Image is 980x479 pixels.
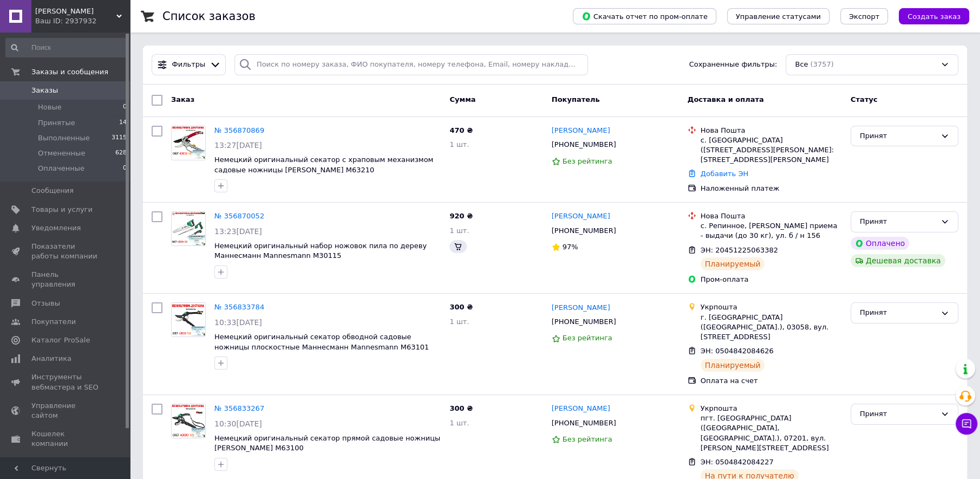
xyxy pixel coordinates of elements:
div: Оплачено [851,237,909,250]
span: 1 шт. [449,226,469,235]
span: Принятые [38,118,75,128]
input: Поиск по номеру заказа, ФИО покупателя, номеру телефона, Email, номеру накладной [234,54,588,75]
img: Фото товару [172,212,205,245]
span: Кошелек компании [31,429,100,449]
div: пгт. [GEOGRAPHIC_DATA] ([GEOGRAPHIC_DATA], [GEOGRAPHIC_DATA].), 07201, вул. [PERSON_NAME][STREET_... [701,413,842,453]
div: Оплата на счет [701,376,842,386]
a: Создать заказ [888,12,969,20]
span: Экспорт [849,12,879,21]
span: Товары и услуги [31,205,93,215]
span: 3115 [112,133,127,143]
span: Скачать отчет по пром-оплате [582,11,708,21]
span: 10:33[DATE] [214,318,262,327]
img: Фото товару [172,303,205,336]
span: Все [795,60,808,70]
h1: Список заказов [162,10,256,23]
div: Дешевая доставка [851,254,945,267]
span: Статус [851,95,878,103]
div: с. [GEOGRAPHIC_DATA] ([STREET_ADDRESS][PERSON_NAME]: [STREET_ADDRESS][PERSON_NAME] [701,135,842,165]
span: Без рейтинга [563,435,612,443]
div: Нова Пошта [701,211,842,221]
span: Создать заказ [907,12,961,21]
div: Принят [860,307,936,319]
a: [PERSON_NAME] [552,211,610,222]
span: 1 шт. [449,318,469,326]
span: Заказы [31,86,58,95]
a: Немецкий оригинальный набор ножовок пила по дереву Маннесманн Mannesmann M30115 [214,242,427,260]
span: Инструменты вебмастера и SEO [31,372,100,392]
div: Принят [860,216,936,228]
a: Немецкий оригинальный секатор обводной садовые ножницы плоскостные Маннесманн Mannesmann M63101 [214,333,429,351]
a: Фото товару [171,302,206,337]
div: Планируемый [701,257,765,270]
div: [PHONE_NUMBER] [550,138,618,152]
a: Добавить ЭН [701,170,748,178]
span: Немецкий оригинальный секатор с храповым механизмом садовые ножницы [PERSON_NAME] M63210 [214,156,433,174]
span: 10:30[DATE] [214,419,262,428]
a: Немецкий оригинальный секатор прямой садовые ножницы [PERSON_NAME] M63100 [214,434,440,452]
span: Сохраненные фильтры: [689,60,778,70]
a: № 356870052 [214,212,264,220]
a: [PERSON_NAME] [552,303,610,313]
span: 97% [563,243,578,251]
button: Чат с покупателем [956,413,977,435]
span: 14 [119,118,127,128]
div: с. Репинное, [PERSON_NAME] приема - выдачи (до 30 кг), ул. б / н 156 [701,221,842,241]
button: Создать заказ [899,8,969,24]
button: Скачать отчет по пром-оплате [573,8,716,24]
div: Планируемый [701,359,765,372]
span: Сумма [449,95,475,103]
span: Без рейтинга [563,157,612,165]
span: Уведомления [31,223,81,233]
a: № 356833784 [214,303,264,311]
span: Управление сайтом [31,401,100,420]
span: ЭН: 0504842084227 [701,458,774,466]
span: Управление статусами [736,12,821,21]
div: Наложенный платеж [701,184,842,193]
div: [PHONE_NUMBER] [550,224,618,238]
span: ЭН: 20451225063382 [701,246,778,254]
span: 470 ₴ [449,126,473,134]
div: Нова Пошта [701,126,842,135]
span: Показатели работы компании [31,242,100,261]
span: 300 ₴ [449,303,473,311]
span: Панель управления [31,270,100,289]
span: 0 [123,102,127,112]
a: [PERSON_NAME] [552,126,610,136]
div: Укрпошта [701,404,842,413]
span: 1 шт. [449,419,469,427]
span: Каталог ProSale [31,335,90,345]
span: Фильтры [172,60,206,70]
span: Покупатель [552,95,600,103]
span: Новые [38,102,62,112]
span: МАННЕСМАНН МАРКЕТ [35,7,116,16]
a: № 356833267 [214,404,264,412]
div: Пром-оплата [701,275,842,284]
span: Без рейтинга [563,334,612,342]
span: Отмененные [38,148,85,158]
span: Заказы и сообщения [31,67,108,77]
span: Аналитика [31,354,71,364]
span: Сообщения [31,186,74,196]
a: Фото товару [171,404,206,438]
div: Укрпошта [701,302,842,312]
span: 920 ₴ [449,212,473,220]
span: Выполненные [38,133,90,143]
span: (3757) [810,60,833,68]
span: Оплаченные [38,164,84,173]
span: 0 [123,164,127,173]
input: Поиск [5,38,128,57]
img: Фото товару [172,404,205,438]
span: Отзывы [31,299,60,308]
span: 628 [115,148,127,158]
div: Принят [860,409,936,420]
div: Принят [860,131,936,142]
div: г. [GEOGRAPHIC_DATA] ([GEOGRAPHIC_DATA].), 03058, вул. [STREET_ADDRESS] [701,313,842,342]
img: Фото товару [172,126,205,160]
div: Ваш ID: 2937932 [35,16,130,26]
button: Экспорт [840,8,888,24]
span: Покупатели [31,317,76,327]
